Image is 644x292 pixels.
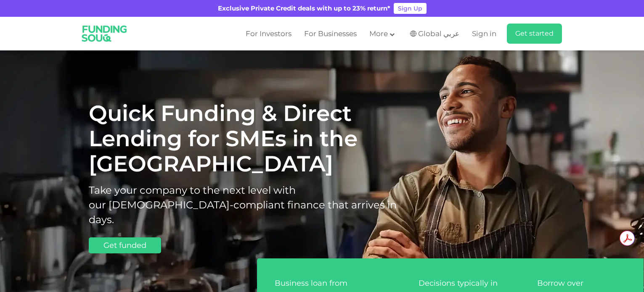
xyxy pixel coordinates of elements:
[410,31,416,37] img: SA Flag
[369,29,388,38] span: More
[470,27,496,41] a: Sign in
[302,27,359,41] a: For Businesses
[414,279,511,288] div: Decisions typically in
[89,101,417,176] h1: Quick Funding & Direct Lending for SMEs in the [GEOGRAPHIC_DATA]
[89,237,161,253] a: Get funded
[472,29,496,38] span: Sign in
[270,279,393,288] div: Business loan from
[394,3,427,14] a: Sign Up
[533,279,630,288] div: Borrow over
[89,183,417,227] h2: Take your company to the next level with our [DEMOGRAPHIC_DATA]-compliant finance that arrives in...
[76,18,133,49] img: Logo
[218,4,390,13] div: Exclusive Private Credit deals with up to 23% return*
[418,29,459,39] span: Global عربي
[515,29,554,37] span: Get started
[244,27,294,41] a: For Investors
